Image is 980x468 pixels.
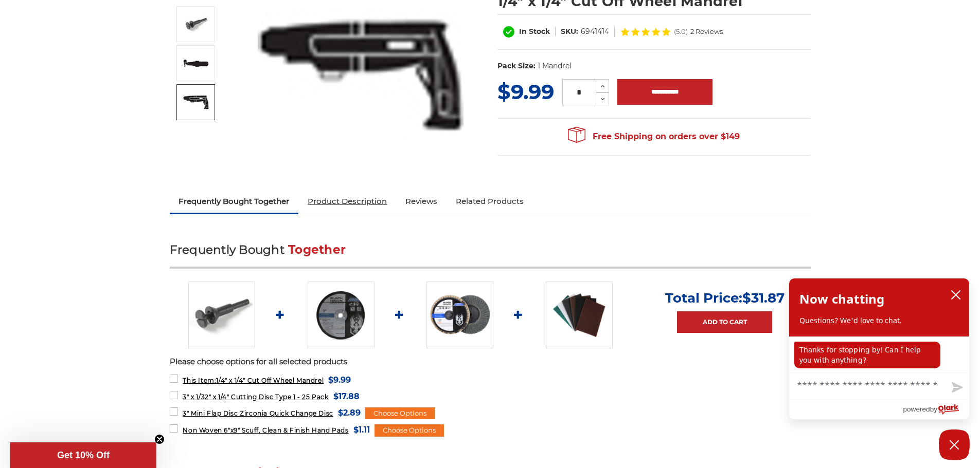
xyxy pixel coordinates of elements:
[338,406,361,420] span: $2.89
[665,290,785,306] p: Total Price:
[183,393,328,401] span: 3" x 1/32" x 1/4" Cutting Disc Type 1 - 25 Pack
[365,407,435,420] div: Choose Options
[794,342,940,368] p: Thanks for stopping by! Can I help you with anything?
[396,190,447,213] a: Reviews
[183,55,209,71] img: Mandrel can be used on a Die Grinder
[948,287,964,303] button: close chatbox
[154,434,165,444] button: Close teaser
[183,377,324,384] span: 1/4" x 1/4" Cut Off Wheel Mandrel
[903,403,930,416] span: powered
[183,94,209,110] img: Mandrel can be used on a Power Drill
[188,282,255,348] img: 1/4" inch x 1/4" inch mandrel
[789,278,970,420] div: olark chatbox
[939,429,970,460] button: Close Chatbox
[328,373,351,387] span: $9.99
[258,9,464,141] img: 1/4" inch x 1/4" inch mandrel
[943,376,969,400] button: Send message
[447,190,533,213] a: Related Products
[519,27,550,36] span: In Stock
[497,61,536,71] dt: Pack Size:
[170,190,299,213] a: Frequently Bought Together
[581,26,609,37] dd: 6941414
[742,290,785,306] span: $31.87
[690,28,723,35] span: 2 Reviews
[183,11,209,37] img: 1/4" inch x 1/4" inch mandrel
[170,242,284,257] span: Frequently Bought
[789,336,969,372] div: chat
[183,409,333,417] span: 3" Mini Flap Disc Zirconia Quick Change Disc
[353,423,370,437] span: $1.11
[930,403,937,416] span: by
[799,315,959,326] p: Questions? We'd love to chat.
[375,424,444,437] div: Choose Options
[298,190,396,213] a: Product Description
[10,442,156,468] div: Get 10% OffClose teaser
[568,126,740,147] span: Free Shipping on orders over $149
[538,61,572,71] dd: 1 Mandrel
[799,289,884,309] h2: Now chatting
[497,79,554,104] span: $9.99
[183,377,216,384] strong: This Item:
[561,26,578,37] dt: SKU:
[183,426,348,434] span: Non Woven 6"x9" Scuff, Clean & Finish Hand Pads
[674,28,688,35] span: (5.0)
[333,389,360,403] span: $17.88
[677,311,772,333] a: Add to Cart
[57,450,110,460] span: Get 10% Off
[288,242,346,257] span: Together
[903,400,969,419] a: Powered by Olark
[170,356,811,368] p: Please choose options for all selected products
